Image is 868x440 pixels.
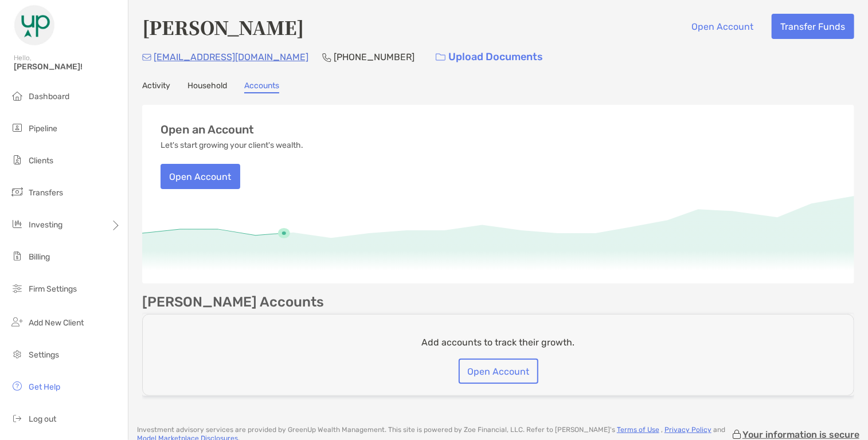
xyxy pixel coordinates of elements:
img: billing icon [10,249,24,263]
a: Activity [142,81,170,93]
h3: Open an Account [161,123,254,136]
span: Clients [29,156,53,166]
a: Upload Documents [428,45,550,69]
img: add_new_client icon [10,315,24,329]
img: Zoe Logo [14,5,55,46]
span: Add New Client [29,318,84,328]
span: Pipeline [29,124,57,133]
a: Terms of Use [617,426,659,434]
img: pipeline icon [10,121,24,135]
span: Settings [29,350,59,360]
p: Let's start growing your client's wealth. [161,141,303,150]
p: [PERSON_NAME] Accounts [142,295,324,309]
span: Dashboard [29,92,69,101]
img: transfers icon [10,185,24,199]
span: Firm Settings [29,284,77,294]
p: [EMAIL_ADDRESS][DOMAIN_NAME] [154,50,308,64]
button: Transfer Funds [772,14,854,39]
span: Investing [29,220,62,230]
button: Open Account [161,164,240,189]
span: [PERSON_NAME]! [14,62,121,72]
a: Privacy Policy [664,426,711,434]
a: Accounts [244,81,279,93]
span: Get Help [29,382,60,392]
img: get-help icon [10,379,24,393]
h4: [PERSON_NAME] [142,14,304,40]
img: dashboard icon [10,89,24,103]
img: investing icon [10,217,24,231]
img: firm-settings icon [10,281,24,295]
img: settings icon [10,347,24,361]
a: Household [187,81,227,93]
img: button icon [436,53,445,61]
img: Phone Icon [322,53,331,62]
p: [PHONE_NUMBER] [334,50,415,64]
button: Open Account [459,359,538,384]
button: Open Account [683,14,763,39]
span: Log out [29,414,56,424]
img: logout icon [10,411,24,425]
span: Transfers [29,188,63,198]
span: Billing [29,252,50,262]
p: Your information is secure [742,429,859,440]
p: Add accounts to track their growth. [422,335,575,349]
img: clients icon [10,153,24,167]
img: Email Icon [142,54,151,61]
